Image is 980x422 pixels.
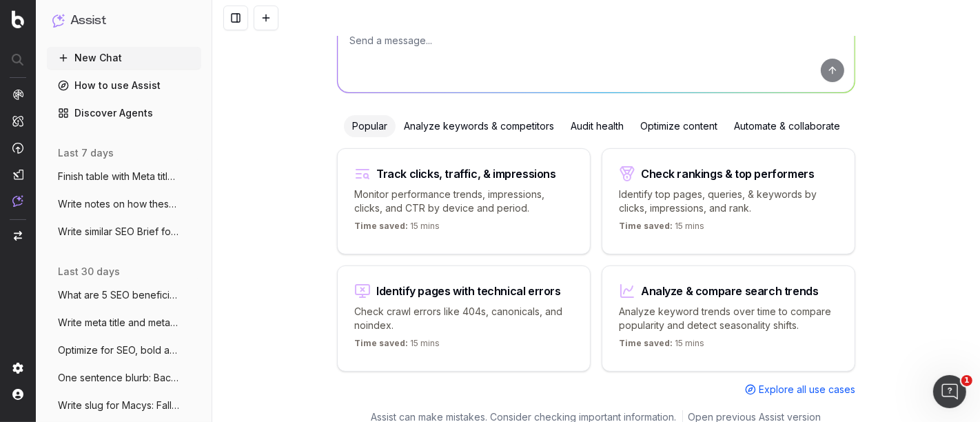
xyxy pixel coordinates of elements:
[354,338,440,354] p: 15 mins
[12,195,23,207] img: Assist
[12,115,23,127] img: Intelligence
[12,363,23,374] img: Setting
[12,142,23,154] img: Activation
[619,221,704,237] p: 15 mins
[619,188,838,215] p: Identify top pages, queries, & keywords by clicks, impressions, and rank.
[354,188,573,215] p: Monitor performance trends, impressions, clicks, and CTR by device and period.
[961,375,972,386] span: 1
[632,115,726,137] div: Optimize content
[58,170,179,183] span: Finish table with Meta title and meta de
[562,115,632,137] div: Audit health
[70,11,106,30] h1: Assist
[58,399,179,412] span: Write slug for Macys: Fall Entryway Deco
[14,231,22,241] img: Switch project
[619,221,673,231] span: Time saved:
[12,10,24,28] img: Botify logo
[47,74,201,97] a: How to use Assist
[47,339,201,361] button: Optimize for SEO, bold any changes made:
[354,221,408,231] span: Time saved:
[641,285,819,297] div: Analyze & compare search trends
[376,285,561,297] div: Identify pages with technical errors
[47,165,201,188] button: Finish table with Meta title and meta de
[619,338,704,354] p: 15 mins
[47,312,201,334] button: Write meta title and meta descrion for K
[354,221,440,237] p: 15 mins
[745,383,855,396] a: Explore all use cases
[47,367,201,389] button: One sentence blurb: Back-to-School Morni
[47,394,201,416] button: Write slug for Macys: Fall Entryway Deco
[58,197,179,211] span: Write notes on how these meta titles and
[58,343,179,357] span: Optimize for SEO, bold any changes made:
[354,305,573,332] p: Check crawl errors like 404s, canonicals, and noindex.
[12,389,23,400] img: My account
[58,371,179,385] span: One sentence blurb: Back-to-School Morni
[47,47,201,69] button: New Chat
[47,221,201,243] button: Write similar SEO Brief for SEO Briefs:
[641,168,815,179] div: Check rankings & top performers
[52,11,196,30] button: Assist
[52,14,65,27] img: Assist
[58,225,179,239] span: Write similar SEO Brief for SEO Briefs:
[344,115,396,137] div: Popular
[619,338,673,348] span: Time saved:
[58,288,179,302] span: What are 5 SEO beneficial blog post topi
[933,375,966,408] iframe: Intercom live chat
[58,316,179,330] span: Write meta title and meta descrion for K
[58,146,114,160] span: last 7 days
[47,284,201,306] button: What are 5 SEO beneficial blog post topi
[12,169,23,180] img: Studio
[619,305,838,332] p: Analyze keyword trends over time to compare popularity and detect seasonality shifts.
[47,193,201,215] button: Write notes on how these meta titles and
[354,338,408,348] span: Time saved:
[396,115,562,137] div: Analyze keywords & competitors
[759,383,855,396] span: Explore all use cases
[12,89,23,100] img: Analytics
[58,265,120,279] span: last 30 days
[376,168,556,179] div: Track clicks, traffic, & impressions
[47,102,201,124] a: Discover Agents
[726,115,848,137] div: Automate & collaborate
